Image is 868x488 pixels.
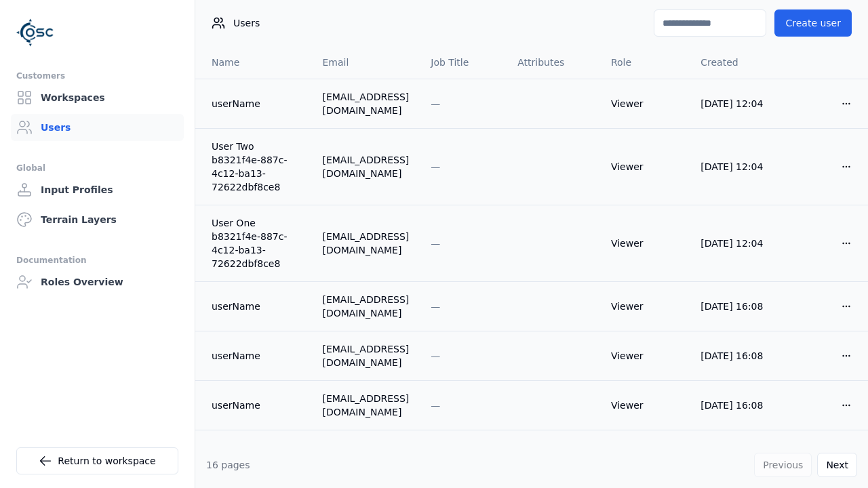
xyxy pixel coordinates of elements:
[690,46,781,79] th: Created
[420,46,507,79] th: Job Title
[701,349,770,363] div: [DATE] 16:08
[322,90,409,117] div: [EMAIL_ADDRESS][DOMAIN_NAME]
[701,160,770,174] div: [DATE] 12:04
[16,68,178,84] div: Customers
[212,216,300,270] a: User One b8321f4e-887c-4c12-ba13-72622dbf8ce8
[431,400,440,411] span: —
[212,140,300,194] a: User Two b8321f4e-887c-4c12-ba13-72622dbf8ce8
[611,399,679,412] div: Viewer
[701,237,770,250] div: [DATE] 12:04
[206,460,250,470] span: 16 pages
[611,349,679,363] div: Viewer
[611,237,679,250] div: Viewer
[431,301,440,312] span: —
[212,300,300,313] a: userName
[507,46,600,79] th: Attributes
[16,252,178,268] div: Documentation
[212,349,300,363] a: userName
[817,453,857,477] button: Next
[16,160,178,176] div: Global
[322,153,409,180] div: [EMAIL_ADDRESS][DOMAIN_NAME]
[701,97,770,110] div: [DATE] 12:04
[701,300,770,313] div: [DATE] 16:08
[195,46,311,79] th: Name
[611,160,679,174] div: Viewer
[431,161,440,172] span: —
[11,206,184,233] a: Terrain Layers
[16,14,54,52] img: Logo
[611,97,679,110] div: Viewer
[212,399,300,412] a: userName
[212,97,300,110] a: userName
[431,98,440,109] span: —
[322,230,409,257] div: [EMAIL_ADDRESS][DOMAIN_NAME]
[322,392,409,419] div: [EMAIL_ADDRESS][DOMAIN_NAME]
[16,447,178,474] a: Return to workspace
[431,350,440,361] span: —
[322,293,409,320] div: [EMAIL_ADDRESS][DOMAIN_NAME]
[11,84,184,111] a: Workspaces
[11,176,184,203] a: Input Profiles
[233,16,260,30] span: Users
[11,114,184,141] a: Users
[611,300,679,313] div: Viewer
[701,399,770,412] div: [DATE] 16:08
[11,268,184,296] a: Roles Overview
[431,238,440,249] span: —
[322,441,409,468] div: [EMAIL_ADDRESS][DOMAIN_NAME]
[774,9,852,37] button: Create user
[322,342,409,369] div: [EMAIL_ADDRESS][DOMAIN_NAME]
[311,46,420,79] th: Email
[600,46,690,79] th: Role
